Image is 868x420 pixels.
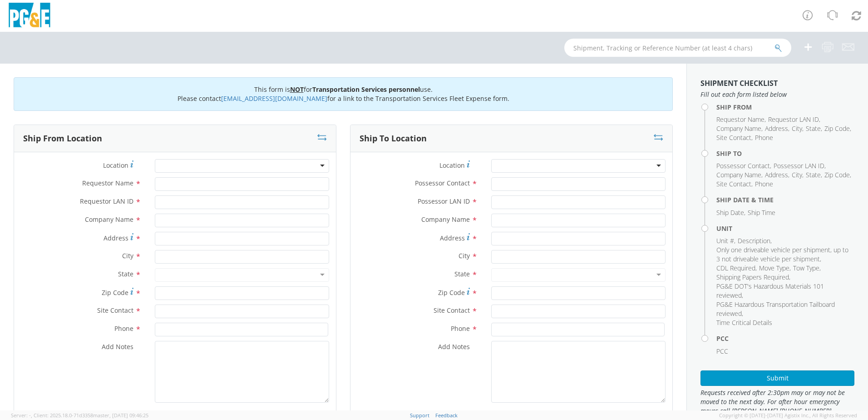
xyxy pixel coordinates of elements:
li: , [716,236,735,245]
span: master, [DATE] 09:46:25 [93,412,148,419]
strong: Shipment Checklist [700,78,778,88]
span: Requestor LAN ID [768,115,819,124]
span: Phone [451,324,470,333]
h4: Unit [716,225,854,232]
span: Phone [755,133,773,142]
span: City [792,170,802,179]
li: , [759,264,791,273]
span: Add Notes [438,342,470,351]
span: Possessor LAN ID [418,197,470,205]
li: , [716,273,790,282]
li: , [768,115,820,124]
span: Tow Type [793,264,819,272]
h4: Ship To [716,150,854,157]
span: Phone [114,324,133,333]
u: NOT [290,85,304,94]
span: Company Name [716,124,761,133]
li: , [716,133,753,142]
li: , [716,282,852,300]
span: Requestor LAN ID [80,197,133,205]
h4: Ship From [716,104,854,110]
span: , [31,412,32,419]
span: Site Contact [97,306,133,315]
span: Only one driveable vehicle per shipment, up to 3 not driveable vehicle per shipment [716,245,848,263]
span: Zip Code [824,170,850,179]
h4: Ship Date & Time [716,196,854,203]
div: This form is for use. Please contact for a link to the Transportation Services Fleet Expense form. [14,77,673,111]
span: Server: - [11,412,32,419]
li: , [806,124,822,133]
span: Shipping Papers Required [716,273,789,281]
span: City [459,251,470,260]
li: , [824,124,851,133]
span: Company Name [716,170,761,179]
span: Add Notes [102,342,133,351]
span: PG&E DOT's Hazardous Materials 101 reviewed [716,282,824,300]
span: Zip Code [102,288,128,297]
span: Time Critical Details [716,318,772,327]
li: , [716,300,852,318]
span: Requestor Name [716,115,764,124]
img: pge-logo-06675f144f4cfa6a6814.png [7,3,52,30]
span: Site Contact [434,306,470,315]
span: Address [104,234,128,242]
li: , [792,124,804,133]
span: State [454,270,470,278]
span: City [122,251,133,260]
span: PG&E Hazardous Transportation Tailboard reviewed [716,300,835,318]
h3: Ship To Location [360,134,427,143]
span: Address [765,124,788,133]
span: Requests received after 2:30pm may or may not be moved to the next day. For after hour emergency ... [700,388,854,415]
li: , [716,170,763,180]
span: Ship Date [716,208,744,217]
li: , [774,161,826,170]
li: , [765,124,789,133]
a: [EMAIL_ADDRESS][DOMAIN_NAME] [221,94,327,103]
span: Location [103,161,128,170]
span: Possessor LAN ID [774,161,824,170]
span: City [792,124,802,133]
span: Site Contact [716,180,751,188]
span: Zip Code [824,124,850,133]
span: Possessor Contact [716,161,770,170]
span: Site Contact [716,133,751,142]
a: Support [410,412,429,419]
h4: PCC [716,335,854,342]
span: Company Name [85,215,133,224]
span: Zip Code [438,288,465,297]
span: Phone [755,180,773,188]
li: , [716,180,753,189]
span: Company Name [421,215,470,224]
li: , [792,170,804,180]
span: PCC [716,347,728,355]
span: Ship Time [748,208,775,217]
li: , [716,115,766,124]
input: Shipment, Tracking or Reference Number (at least 4 chars) [564,39,791,57]
button: Submit [700,370,854,386]
li: , [765,170,789,180]
span: Client: 2025.18.0-71d3358 [34,412,148,419]
li: , [716,161,771,170]
h3: Ship From Location [23,134,102,143]
li: , [716,245,852,264]
li: , [716,208,745,217]
span: Description [738,236,770,245]
li: , [793,264,821,273]
li: , [716,124,763,133]
span: Copyright © [DATE]-[DATE] Agistix Inc., All Rights Reserved [719,412,857,419]
span: Address [765,170,788,179]
a: Feedback [435,412,458,419]
li: , [824,170,851,180]
b: Transportation Services personnel [312,85,420,94]
span: State [806,124,821,133]
span: State [806,170,821,179]
span: Address [440,234,465,242]
li: , [738,236,772,245]
span: Possessor Contact [415,179,470,187]
span: Requestor Name [82,179,133,187]
span: Move Type [759,264,789,272]
span: State [118,270,133,278]
span: Unit # [716,236,734,245]
li: , [716,264,757,273]
li: , [806,170,822,180]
